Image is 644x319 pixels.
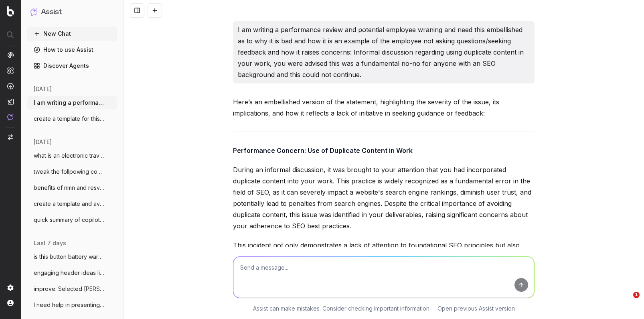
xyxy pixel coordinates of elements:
span: tweak the follpowing content to reflect [34,168,104,176]
span: last 7 days [34,239,66,247]
span: [DATE] [34,138,52,146]
p: Assist can make mistakes. Consider checking important information. [253,305,431,313]
p: I am writing a performance review and potential employee wraning and need this embellished as to ... [238,24,530,80]
img: Assist [30,8,38,16]
button: improve: Selected [PERSON_NAME] stores a [27,282,117,295]
span: engaging header ideas like this: Discove [34,269,104,277]
span: improve: Selected [PERSON_NAME] stores a [34,285,104,293]
button: Assist [30,6,114,18]
img: Analytics [7,52,14,58]
button: create a template for this header for ou [27,112,117,125]
button: I need help in presenting the issues I a [27,299,117,311]
button: quick summary of copilot create an agent [27,213,117,226]
span: I need help in presenting the issues I a [34,301,104,309]
strong: Performance Concern: Use of Duplicate Content in Work [233,146,413,154]
img: Botify logo [7,6,14,16]
span: benefits of nmn and resveratrol for 53 y [34,184,104,192]
p: This incident not only demonstrates a lack of attention to foundational SEO principles but also s... [233,240,535,296]
span: create a template and average character [34,200,104,208]
span: 1 [633,292,640,298]
button: create a template and average character [27,197,117,210]
a: Discover Agents [27,59,117,72]
span: is this button battery warning in line w [34,253,104,261]
button: is this button battery warning in line w [27,250,117,263]
button: New Chat [27,27,117,40]
img: Switch project [8,134,13,140]
img: Assist [7,114,14,120]
span: create a template for this header for ou [34,115,104,123]
span: quick summary of copilot create an agent [34,216,104,224]
h1: Assist [41,6,62,18]
img: Activation [7,83,14,89]
p: During an informal discussion, it was brought to your attention that you had incorporated duplica... [233,164,535,232]
button: I am writing a performance review and po [27,96,117,109]
img: My account [7,300,14,306]
img: Setting [7,284,14,291]
iframe: Intercom live chat [617,292,636,311]
span: I am writing a performance review and po [34,99,104,107]
button: benefits of nmn and resveratrol for 53 y [27,181,117,194]
button: tweak the follpowing content to reflect [27,165,117,178]
button: what is an electronic travel authority E [27,149,117,162]
button: engaging header ideas like this: Discove [27,266,117,279]
img: Intelligence [7,67,14,74]
span: what is an electronic travel authority E [34,152,104,160]
a: How to use Assist [27,43,117,56]
span: [DATE] [34,85,52,93]
p: Here’s an embellished version of the statement, highlighting the severity of the issue, its impli... [233,96,535,119]
img: Studio [7,98,14,105]
a: Open previous Assist version [437,305,515,313]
